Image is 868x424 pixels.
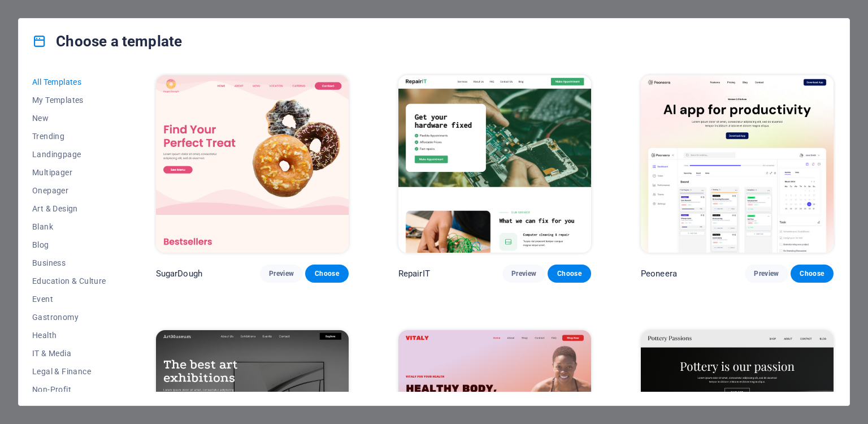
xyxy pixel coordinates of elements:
[32,254,106,272] button: Business
[32,258,106,267] span: Business
[791,265,834,283] button: Choose
[32,276,106,285] span: Education & Culture
[398,75,591,253] img: RepairIT
[32,127,106,145] button: Trending
[32,32,182,50] h4: Choose a template
[32,349,106,358] span: IT & Media
[32,96,106,105] span: My Templates
[156,268,202,279] p: SugarDough
[32,331,106,340] span: Health
[32,168,106,177] span: Multipager
[32,344,106,362] button: IT & Media
[32,77,106,86] span: All Templates
[32,200,106,218] button: Art & Design
[32,290,106,308] button: Event
[32,272,106,290] button: Education & Culture
[305,265,348,283] button: Choose
[32,380,106,399] button: Non-Profit
[32,204,106,213] span: Art & Design
[32,145,106,163] button: Landingpage
[32,236,106,254] button: Blog
[32,218,106,236] button: Blank
[800,269,824,278] span: Choose
[548,265,591,283] button: Choose
[32,222,106,231] span: Blank
[32,326,106,344] button: Health
[32,132,106,141] span: Trending
[314,269,339,278] span: Choose
[557,269,581,278] span: Choose
[754,269,779,278] span: Preview
[32,186,106,195] span: Onepager
[32,163,106,181] button: Multipager
[156,75,349,253] img: SugarDough
[641,75,834,253] img: Peoneera
[260,265,303,283] button: Preview
[32,91,106,109] button: My Templates
[745,265,788,283] button: Preview
[32,313,106,322] span: Gastronomy
[32,308,106,326] button: Gastronomy
[32,295,106,304] span: Event
[502,265,545,283] button: Preview
[398,268,430,279] p: RepairIT
[32,240,106,249] span: Blog
[32,150,106,159] span: Landingpage
[32,114,106,123] span: New
[32,362,106,380] button: Legal & Finance
[32,367,106,376] span: Legal & Finance
[641,268,677,279] p: Peoneera
[32,181,106,200] button: Onepager
[32,109,106,127] button: New
[32,73,106,91] button: All Templates
[32,385,106,394] span: Non-Profit
[269,269,294,278] span: Preview
[511,269,536,278] span: Preview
